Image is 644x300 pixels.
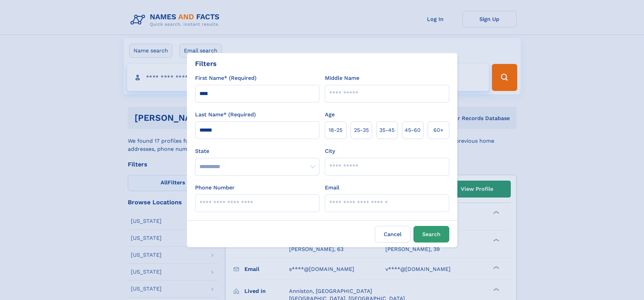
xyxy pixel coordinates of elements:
[195,59,217,69] div: Filters
[325,147,335,155] label: City
[375,226,411,243] label: Cancel
[329,126,342,134] span: 18‑25
[325,184,339,192] label: Email
[195,184,235,192] label: Phone Number
[195,147,319,155] label: State
[413,226,449,243] button: Search
[379,126,395,134] span: 35‑45
[325,111,335,119] label: Age
[405,126,421,134] span: 45‑60
[325,74,359,82] label: Middle Name
[354,126,369,134] span: 25‑35
[195,74,257,82] label: First Name* (Required)
[433,126,444,134] span: 60+
[195,111,256,119] label: Last Name* (Required)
